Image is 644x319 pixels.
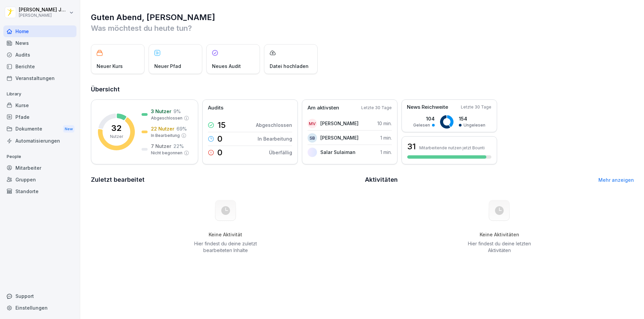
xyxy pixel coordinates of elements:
[3,162,76,174] a: Mitarbeiter
[151,143,171,150] p: 7 Nutzer
[3,37,76,49] a: News
[256,122,292,129] p: Abgeschlossen
[110,134,123,140] p: Nutzer
[413,115,435,122] p: 104
[91,175,360,184] h2: Zuletzt bearbeitet
[270,63,309,70] p: Datei hochladen
[464,122,485,128] p: Ungelesen
[3,123,76,135] a: DokumenteNew
[320,120,359,127] p: [PERSON_NAME]
[308,119,317,128] div: MV
[176,125,187,132] p: 69 %
[151,133,180,139] p: In Bearbeitung
[365,175,398,184] h2: Aktivitäten
[97,63,123,70] p: Neuer Kurs
[320,134,359,141] p: [PERSON_NAME]
[19,13,68,18] p: [PERSON_NAME]
[151,125,174,132] p: 22 Nutzer
[3,174,76,185] a: Gruppen
[3,61,76,72] a: Berichte
[466,232,533,238] h5: Keine Aktivitäten
[151,108,171,115] p: 3 Nutzer
[91,23,634,33] p: Was möchtest du heute tun?
[192,232,259,238] h5: Keine Aktivität
[3,72,76,84] a: Veranstaltungen
[308,104,339,112] p: Am aktivsten
[459,115,485,122] p: 154
[154,63,181,70] p: Neuer Pfad
[3,135,76,147] a: Automatisierungen
[3,99,76,111] a: Kurse
[91,12,634,23] h1: Guten Abend, [PERSON_NAME]
[3,25,76,37] a: Home
[308,148,317,157] img: yvey6eay50i5ncrsp41szf0q.png
[3,151,76,162] p: People
[173,108,181,115] p: 9 %
[361,105,392,111] p: Letzte 30 Tage
[461,104,491,110] p: Letzte 30 Tage
[212,63,241,70] p: Neues Audit
[308,133,317,143] div: SB
[407,141,416,152] h3: 31
[217,149,222,157] p: 0
[63,125,74,133] div: New
[19,7,68,13] p: [PERSON_NAME] Jürs
[407,103,448,111] p: News Reichweite
[91,85,634,94] h2: Übersicht
[377,120,392,127] p: 10 min.
[3,185,76,197] a: Standorte
[3,89,76,99] p: Library
[258,135,292,142] p: In Bearbeitung
[192,240,259,254] p: Hier findest du deine zuletzt bearbeiteten Inhalte
[3,290,76,302] div: Support
[208,104,223,112] p: Audits
[380,149,392,156] p: 1 min.
[269,149,292,156] p: Überfällig
[3,111,76,123] a: Pfade
[3,49,76,61] a: Audits
[217,121,226,129] p: 15
[598,177,634,183] a: Mehr anzeigen
[111,124,121,132] p: 32
[151,150,182,156] p: Nicht begonnen
[419,145,485,150] p: Mitarbeitende nutzen jetzt Bounti
[217,135,222,143] p: 0
[151,115,182,121] p: Abgeschlossen
[466,240,533,254] p: Hier findest du deine letzten Aktivitäten
[3,302,76,314] a: Einstellungen
[3,123,76,135] div: Dokumente
[413,122,430,128] p: Gelesen
[320,149,356,156] p: Salar Sulaiman
[380,134,392,141] p: 1 min.
[173,143,184,150] p: 22 %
